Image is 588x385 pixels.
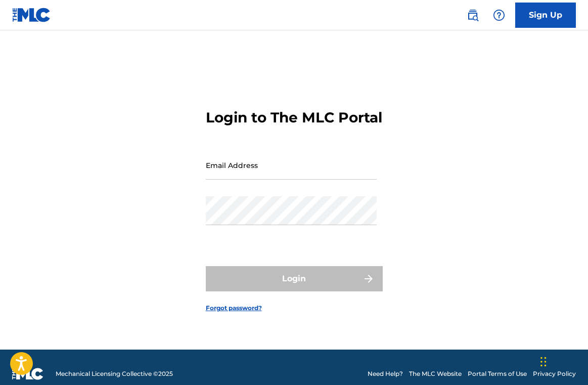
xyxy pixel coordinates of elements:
div: Help [489,5,509,25]
span: Mechanical Licensing Collective © 2025 [56,369,173,378]
h3: Login to The MLC Portal [206,109,382,126]
a: The MLC Website [409,369,462,378]
div: Glisser [540,347,547,377]
img: search [467,9,479,21]
a: Forgot password? [206,304,262,313]
a: Privacy Policy [533,369,576,378]
a: Sign Up [515,3,576,28]
div: Widget de chat [537,336,588,385]
a: Public Search [463,5,483,25]
a: Portal Terms of Use [468,369,527,378]
iframe: Chat Widget [537,336,588,385]
img: MLC Logo [12,8,51,22]
img: logo [12,368,43,380]
img: help [493,9,505,21]
a: Need Help? [368,369,403,378]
